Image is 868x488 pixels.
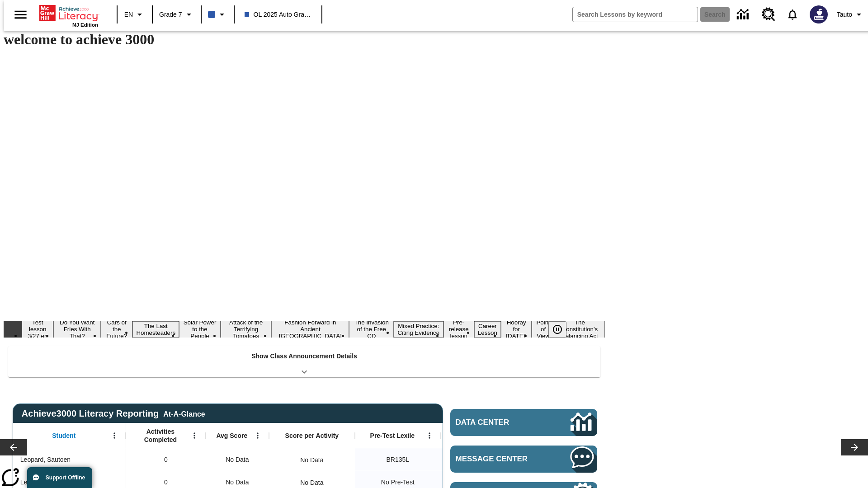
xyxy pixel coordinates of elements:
[804,3,833,26] button: Select a new avatar
[206,448,269,471] div: No Data, Leopard, Sautoen
[22,408,205,419] span: Achieve3000 Literacy Reporting
[216,432,247,440] span: Avg Score
[548,321,576,338] div: Pause
[387,455,410,465] span: Beginning reader 135 Lexile, Leopard, Sautoen
[837,10,852,19] span: Tauto
[132,321,179,338] button: Slide 4 The Last Homesteaders
[271,318,349,341] button: Slide 7 Fashion Forward in Ancient Rome
[450,446,597,473] a: Message Center
[841,439,868,455] button: Lesson carousel, Next
[52,432,75,440] span: Student
[456,418,540,427] span: Data Center
[179,318,221,341] button: Slide 5 Solar Power to the People
[443,318,474,341] button: Slide 10 Pre-release lesson
[781,3,804,26] a: Notifications
[39,4,98,22] a: Home
[204,6,231,23] button: Class color is navy. Change class color
[501,318,532,341] button: Slide 12 Hooray for Constitution Day!
[456,455,543,464] span: Message Center
[296,451,328,469] div: No Data, Leopard, Sautoen
[221,318,271,341] button: Slide 6 Attack of the Terrifying Tomatoes
[285,432,339,440] span: Score per Activity
[251,429,264,442] button: Open Menu
[120,6,149,23] button: Language: EN, Select a language
[532,318,554,341] button: Slide 13 Point of View
[159,10,182,19] span: Grade 7
[163,408,205,418] div: At-A-Glance
[221,450,253,469] span: No Data
[423,429,436,442] button: Open Menu
[72,22,98,28] span: NJ Edition
[108,429,121,442] button: Open Menu
[124,10,133,19] span: EN
[22,318,53,341] button: Slide 1 Test lesson 3/27 en
[8,346,600,377] div: Show Class Announcement Details
[394,321,443,338] button: Slide 9 Mixed Practice: Citing Evidence
[833,6,868,23] button: Profile/Settings
[20,455,71,465] span: Leopard, Sautoen
[39,3,98,28] div: Home
[4,7,132,15] body: Maximum 600 characters Press Escape to exit toolbar Press Alt + F10 to reach toolbar
[548,321,566,338] button: Pause
[4,31,605,48] h1: welcome to achieve 3000
[251,352,357,361] p: Show Class Announcement Details
[188,429,201,442] button: Open Menu
[46,474,85,481] span: Support Offline
[156,6,198,23] button: Grade: Grade 7, Select a grade
[450,409,597,436] a: Data Center
[53,318,101,341] button: Slide 2 Do You Want Fries With That?
[164,478,168,487] span: 0
[573,7,698,22] input: search field
[7,1,34,28] button: Open side menu
[370,432,415,440] span: Pre-Test Lexile
[810,5,828,23] img: Avatar
[474,321,501,338] button: Slide 11 Career Lesson
[245,10,311,19] span: OL 2025 Auto Grade 7
[164,455,168,465] span: 0
[555,318,605,341] button: Slide 14 The Constitution's Balancing Act
[731,2,756,27] a: Data Center
[131,427,190,444] span: Activities Completed
[126,448,206,471] div: 0, Leopard, Sautoen
[756,2,781,27] a: Resource Center, Will open in new tab
[101,318,132,341] button: Slide 3 Cars of the Future?
[349,318,394,341] button: Slide 8 The Invasion of the Free CD
[27,467,92,488] button: Support Offline
[381,478,415,487] span: No Pre-Test, Leopard, Sautoes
